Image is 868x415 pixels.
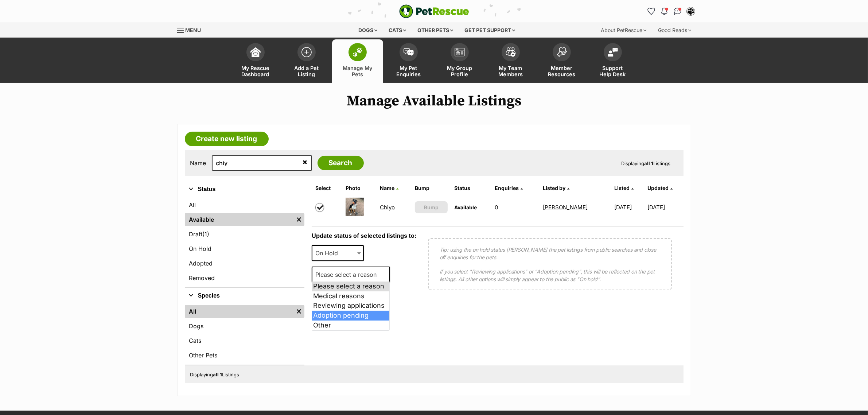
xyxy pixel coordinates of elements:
a: Menu [177,23,206,36]
a: Listed by [543,185,569,191]
td: [DATE] [611,195,646,220]
span: Bump [424,203,439,211]
a: Create new listing [185,132,269,146]
span: Name [380,185,394,191]
a: On Hold [185,242,304,255]
button: Notifications [659,5,670,17]
a: All [185,198,304,212]
img: Lynda Smith profile pic [687,8,694,15]
span: Updated [647,185,669,191]
div: Good Reads [653,23,697,38]
a: Available [185,213,293,226]
label: Name [190,160,206,166]
div: Status [185,197,304,287]
th: Photo [343,182,376,194]
span: My Rescue Dashboard [239,65,272,77]
a: My Pet Enquiries [383,39,434,83]
a: Other Pets [185,349,304,362]
span: Listed [614,185,630,191]
p: If you select "Reviewing applications" or "Adoption pending", this will be reflected on the pet l... [440,268,660,283]
strong: all 1 [213,372,222,377]
span: Member Resources [545,65,578,77]
li: Adoption pending [312,311,389,321]
a: My Group Profile [434,39,485,83]
button: Status [185,185,304,194]
span: translation missing: en.admin.listings.index.attributes.enquiries [495,185,519,191]
div: About PetRescue [596,23,652,38]
ul: Account quick links [646,5,697,17]
td: 0 [492,195,539,220]
img: dashboard-icon-eb2f2d2d3e046f16d808141f083e7271f6b2e854fb5c12c21221c1fb7104beca.svg [250,47,261,57]
span: Please select a reason [312,267,390,283]
a: Member Resources [536,39,587,83]
label: Update status of selected listings to: [312,232,416,239]
span: On Hold [312,245,364,261]
a: Add a Pet Listing [281,39,332,83]
span: Manage My Pets [341,65,374,77]
img: help-desk-icon-fdf02630f3aa405de69fd3d07c3f3aa587a6932b1a1747fa1d2bba05be0121f9.svg [608,48,618,57]
span: Displaying Listings [190,372,240,377]
a: PetRescue [399,4,469,18]
a: Enquiries [495,185,523,191]
a: My Team Members [485,39,536,83]
img: logo-e224e6f780fb5917bec1dbf3a21bbac754714ae5b6737aabdf751b685950b380.svg [399,4,469,18]
span: Add a Pet Listing [290,65,323,77]
div: Cats [384,23,411,38]
a: Manage My Pets [332,39,383,83]
span: Displaying Listings [622,160,671,166]
div: Other pets [412,23,458,38]
a: Remove filter [293,213,304,226]
div: Species [185,303,304,365]
span: Listed by [543,185,565,191]
a: Updated [647,185,673,191]
img: member-resources-icon-8e73f808a243e03378d46382f2149f9095a855e16c252ad45f914b54edf8863c.svg [557,47,567,57]
a: Chiyo [380,204,395,211]
input: Search [318,156,364,170]
a: Remove filter [293,305,304,318]
button: Species [185,291,304,300]
td: [DATE] [647,195,683,220]
span: Support Help Desk [596,65,629,77]
span: Please select a reason [312,269,384,280]
a: Dogs [185,319,304,333]
a: [PERSON_NAME] [543,204,588,211]
strong: all 1 [645,160,654,166]
div: Dogs [353,23,382,38]
a: Listed [614,185,634,191]
span: My Group Profile [443,65,476,77]
img: pet-enquiries-icon-7e3ad2cf08bfb03b45e93fb7055b45f3efa6380592205ae92323e6603595dc1f.svg [404,48,414,56]
a: Support Help Desk [587,39,638,83]
a: All [185,305,293,318]
a: Adopted [185,257,304,270]
img: group-profile-icon-3fa3cf56718a62981997c0bc7e787c4b2cf8bcc04b72c1350f741eb67cf2f40e.svg [455,48,465,57]
span: Available [454,204,477,210]
div: Get pet support [459,23,520,38]
th: Bump [412,182,451,194]
span: Menu [186,27,201,33]
li: Reviewing applications [312,301,389,311]
button: Bump [415,201,448,213]
a: Name [380,185,398,191]
li: Medical reasons [312,291,389,301]
a: Conversations [672,5,684,17]
a: Favourites [646,5,657,17]
li: Please select a reason [312,282,389,291]
a: Removed [185,271,304,284]
li: Other [312,321,389,330]
p: Tip: using the on hold status [PERSON_NAME] the pet listings from public searches and close off e... [440,246,660,261]
a: Draft [185,228,304,241]
a: My Rescue Dashboard [230,39,281,83]
span: My Team Members [494,65,527,77]
img: notifications-46538b983faf8c2785f20acdc204bb7945ddae34d4c08c2a6579f10ce5e182be.svg [661,8,667,15]
img: team-members-icon-5396bd8760b3fe7c0b43da4ab00e1e3bb1a5d9ba89233759b79545d2d3fc5d0d.svg [506,47,516,57]
img: chat-41dd97257d64d25036548639549fe6c8038ab92f7586957e7f3b1b290dea8141.svg [674,8,681,15]
img: manage-my-pets-icon-02211641906a0b7f246fdf0571729dbe1e7629f14944591b6c1af311fb30b64b.svg [353,47,363,57]
span: (1) [203,230,210,238]
th: Select [312,182,342,194]
span: On Hold [312,248,345,258]
span: My Pet Enquiries [392,65,425,77]
img: add-pet-listing-icon-0afa8454b4691262ce3f59096e99ab1cd57d4a30225e0717b998d2c9b9846f56.svg [301,47,312,57]
th: Status [451,182,491,194]
a: Cats [185,334,304,347]
button: My account [685,5,697,17]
